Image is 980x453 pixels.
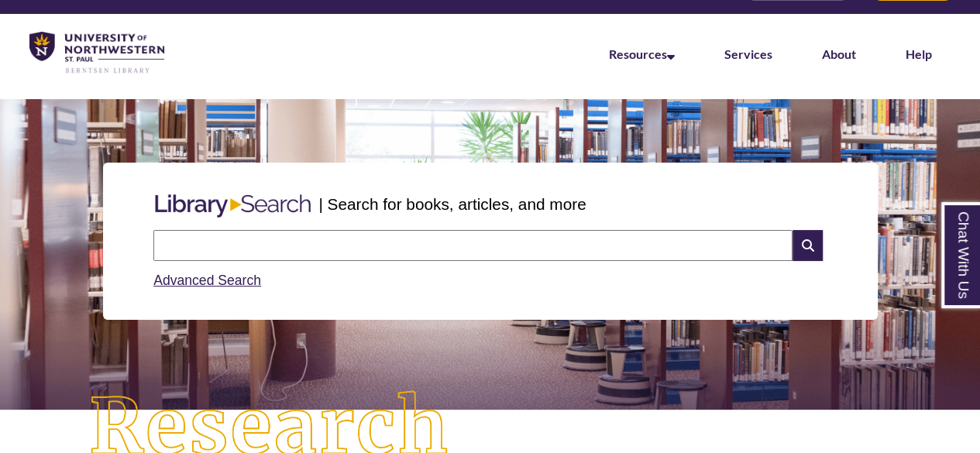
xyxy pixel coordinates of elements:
img: Libary Search [147,188,318,224]
a: Resources [609,46,675,61]
a: Advanced Search [153,273,261,288]
i: Search [793,230,822,261]
a: Services [724,46,772,61]
img: UNWSP Library Logo [29,32,164,74]
a: About [822,46,856,61]
p: | Search for books, articles, and more [318,192,586,216]
a: Help [906,46,932,61]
